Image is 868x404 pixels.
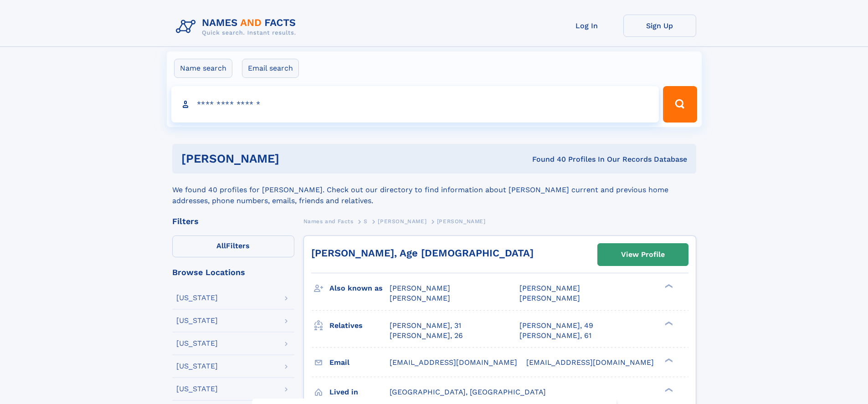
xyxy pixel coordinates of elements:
[663,357,673,363] div: ❯
[329,355,390,370] h3: Email
[378,218,426,225] span: [PERSON_NAME]
[390,284,450,292] span: [PERSON_NAME]
[390,331,463,341] a: [PERSON_NAME], 26
[303,215,354,227] a: Names and Facts
[172,235,294,257] label: Filters
[329,384,390,400] h3: Lived in
[519,284,580,292] span: [PERSON_NAME]
[519,321,593,331] a: [PERSON_NAME], 49
[181,153,406,164] h1: [PERSON_NAME]
[216,241,226,250] span: All
[390,294,450,302] span: [PERSON_NAME]
[329,281,390,296] h3: Also known as
[663,283,673,289] div: ❯
[172,268,294,276] div: Browse Locations
[172,217,294,225] div: Filters
[172,174,696,206] div: We found 40 profiles for [PERSON_NAME]. Check out our directory to find information about [PERSON...
[598,244,688,266] a: View Profile
[663,320,673,326] div: ❯
[390,358,517,367] span: [EMAIL_ADDRESS][DOMAIN_NAME]
[526,358,654,367] span: [EMAIL_ADDRESS][DOMAIN_NAME]
[663,387,673,393] div: ❯
[437,218,486,225] span: [PERSON_NAME]
[378,215,426,227] a: [PERSON_NAME]
[364,215,368,227] a: S
[176,294,218,302] div: [US_STATE]
[311,247,534,259] a: [PERSON_NAME], Age [DEMOGRAPHIC_DATA]
[406,154,687,164] div: Found 40 Profiles In Our Records Database
[390,321,461,331] a: [PERSON_NAME], 31
[519,294,580,302] span: [PERSON_NAME]
[623,15,696,37] a: Sign Up
[242,59,299,78] label: Email search
[171,86,659,123] input: search input
[550,15,623,37] a: Log In
[364,218,368,225] span: S
[390,388,546,396] span: [GEOGRAPHIC_DATA], [GEOGRAPHIC_DATA]
[174,59,232,78] label: Name search
[519,331,591,341] a: [PERSON_NAME], 61
[176,363,218,370] div: [US_STATE]
[172,15,303,39] img: Logo Names and Facts
[329,318,390,333] h3: Relatives
[176,340,218,347] div: [US_STATE]
[663,86,697,123] button: Search Button
[176,317,218,324] div: [US_STATE]
[176,385,218,393] div: [US_STATE]
[621,244,665,265] div: View Profile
